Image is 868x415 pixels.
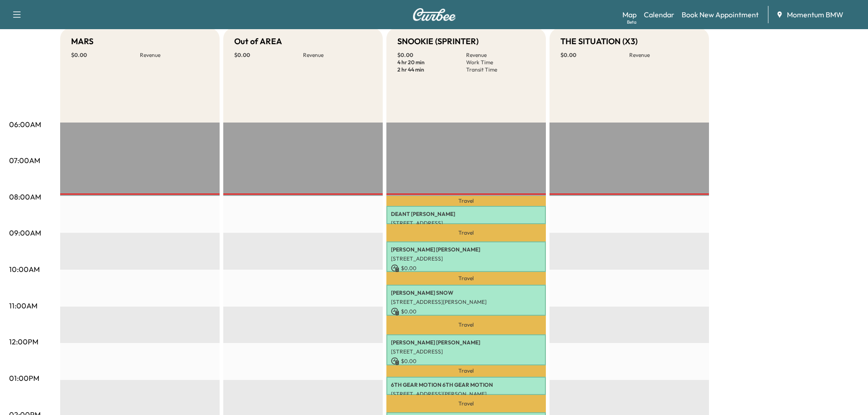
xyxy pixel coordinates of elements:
p: $ 0.00 [234,51,303,59]
p: 06:00AM [9,119,41,130]
p: Work Time [466,59,535,66]
p: 07:00AM [9,155,40,166]
p: [STREET_ADDRESS][PERSON_NAME] [391,298,541,306]
a: Book New Appointment [682,9,759,20]
p: 6TH GEAR MOTION 6TH GEAR MOTION [391,381,541,389]
a: Calendar [644,9,674,20]
p: Travel [386,196,546,206]
a: MapBeta [622,9,637,20]
p: 10:00AM [9,264,40,275]
p: 4 hr 20 min [397,59,466,66]
p: [PERSON_NAME] SNOW [391,289,541,297]
p: $ 0.00 [391,357,541,365]
p: $ 0.00 [560,51,629,59]
p: [STREET_ADDRESS] [391,348,541,355]
h5: Out of AREA [234,35,282,48]
span: Momentum BMW [787,9,843,20]
p: Revenue [140,51,209,59]
p: Transit Time [466,66,535,73]
p: 2 hr 44 min [397,66,466,73]
p: [PERSON_NAME] [PERSON_NAME] [391,339,541,346]
p: 12:00PM [9,336,38,347]
p: [STREET_ADDRESS] [391,255,541,262]
p: [PERSON_NAME] [PERSON_NAME] [391,246,541,253]
h5: THE SITUATION (X3) [560,35,637,48]
p: [STREET_ADDRESS][PERSON_NAME] [391,390,541,398]
div: Beta [627,19,637,26]
p: $ 0.00 [71,51,140,59]
p: [STREET_ADDRESS] [391,220,541,227]
p: $ 0.00 [391,307,541,316]
p: Travel [386,224,546,241]
h5: SNOOKIE (SPRINTER) [397,35,478,48]
p: 09:00AM [9,227,41,238]
p: Revenue [466,51,535,59]
img: Curbee Logo [412,8,456,21]
p: 08:00AM [9,191,41,202]
p: Travel [386,395,546,412]
p: Revenue [303,51,372,59]
p: Travel [386,272,546,285]
p: 11:00AM [9,300,37,311]
h5: MARS [71,35,93,48]
p: DEANT [PERSON_NAME] [391,210,541,218]
p: $ 0.00 [391,264,541,272]
p: Revenue [629,51,698,59]
p: Travel [386,365,546,377]
p: 01:00PM [9,373,39,384]
p: $ 0.00 [397,51,466,59]
p: Travel [386,316,546,335]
